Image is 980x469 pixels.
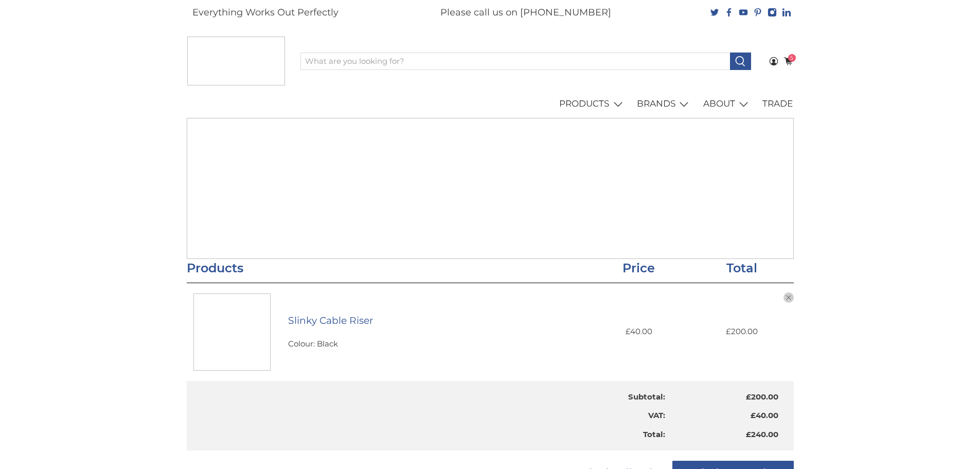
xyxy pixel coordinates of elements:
[288,339,315,349] span: Colour:
[192,6,338,20] p: Everything Works Out Perfectly
[587,326,690,338] span: £40.00
[783,292,794,303] button: close
[746,392,778,402] span: £200.00
[690,259,794,277] h3: Total
[300,53,730,70] input: What are you looking for?
[631,90,698,118] a: BRANDS
[317,339,338,349] span: Black
[495,429,665,441] p: Total:
[783,57,793,66] a: 5
[746,429,778,439] span: £240.00
[690,326,794,338] span: £200.00
[554,90,631,118] a: PRODUCTS
[193,293,271,371] img: Slinky Cable Riser - Black
[288,315,373,326] a: Slinky Cable Riser
[495,391,665,403] p: Subtotal:
[187,293,278,371] a: Slinky Cable Riser - Black
[697,90,757,118] a: ABOUT
[751,410,778,420] span: £40.00
[587,259,690,277] h3: Price
[495,410,665,422] p: VAT:
[757,90,799,118] a: TRADE
[187,259,587,277] h3: Products
[182,90,799,118] nav: main navigation
[259,178,722,198] h1: Shopping Cart
[788,54,796,62] span: 5
[440,6,611,20] p: Please call us on [PHONE_NUMBER]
